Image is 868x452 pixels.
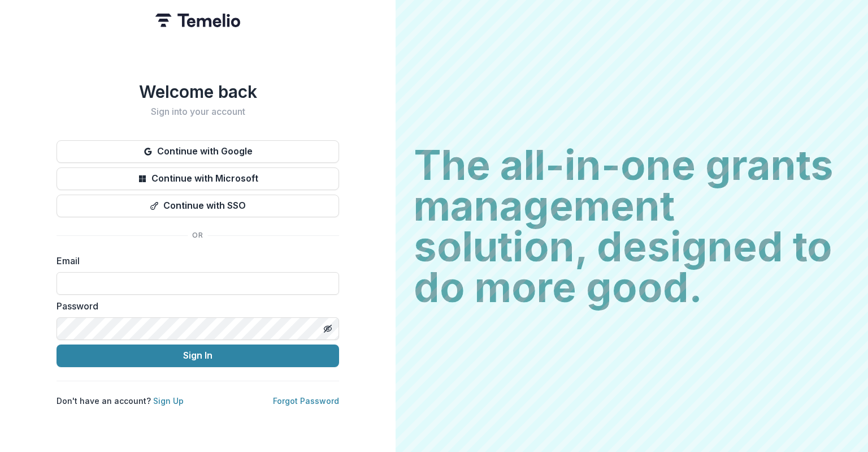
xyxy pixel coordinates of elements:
button: Sign In [57,345,339,367]
a: Forgot Password [273,396,339,406]
h2: Sign into your account [57,106,339,117]
button: Continue with Microsoft [57,167,339,190]
button: Continue with Google [57,140,339,163]
label: Password [57,299,332,313]
a: Sign Up [153,396,184,406]
h1: Welcome back [57,81,339,102]
img: Temelio [155,14,240,27]
p: Don't have an account? [57,395,184,407]
button: Continue with SSO [57,195,339,217]
button: Toggle password visibility [319,320,337,338]
label: Email [57,254,332,268]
